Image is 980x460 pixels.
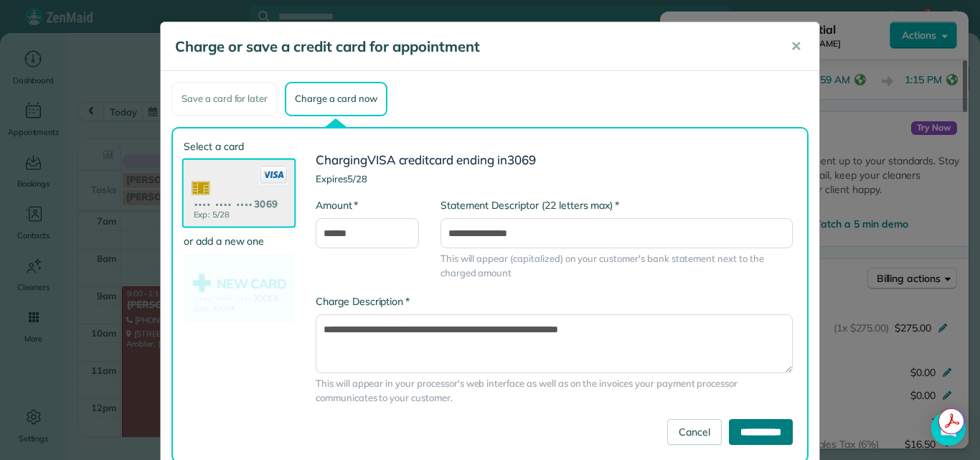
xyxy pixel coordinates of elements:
div: Save a card for later [171,82,278,116]
label: Amount [316,198,358,212]
label: Select a card [184,139,294,154]
span: This will appear in your processor's web interface as well as on the invoices your payment proces... [316,377,793,405]
div: Open Intercom Messenger [931,411,966,446]
label: Charge Description [316,294,410,309]
span: 5/28 [347,173,367,184]
div: Charge a card now [285,82,387,116]
label: Statement Descriptor (22 letters max) [440,198,619,212]
span: credit [399,152,430,167]
span: ✕ [791,38,801,55]
a: Cancel [667,419,722,445]
h3: Charging card ending in [316,154,793,167]
span: VISA [367,152,396,167]
label: or add a new one [184,234,294,248]
h5: Charge or save a credit card for appointment [175,37,771,57]
span: This will appear (capitalized) on your customer's bank statement next to the charged amount [440,252,793,280]
span: 3069 [507,152,536,167]
h4: Expires [316,174,793,184]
